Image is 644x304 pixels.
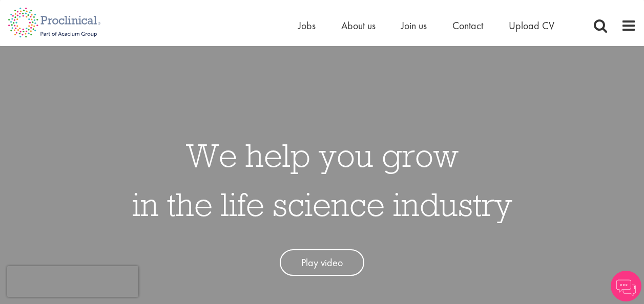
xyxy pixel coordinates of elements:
a: About us [341,19,376,32]
a: Jobs [298,19,316,32]
a: Upload CV [509,19,554,32]
a: Play video [280,249,364,276]
img: Chatbot [611,271,641,301]
h1: We help you grow in the life science industry [132,131,512,229]
a: Contact [452,19,483,32]
a: Join us [401,19,427,32]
